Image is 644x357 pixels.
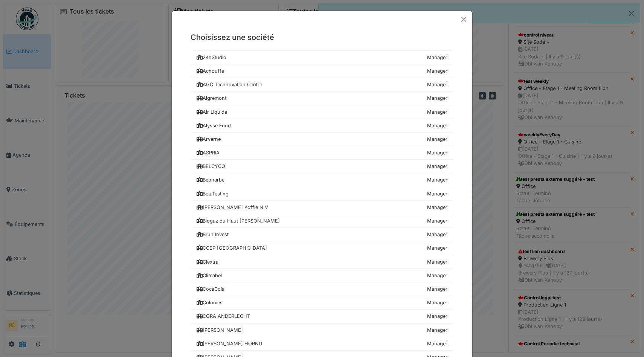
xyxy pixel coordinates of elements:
[191,64,453,78] a: Achouffe Manager
[197,176,226,183] div: Bepharbel
[191,323,453,337] a: [PERSON_NAME] Manager
[427,95,447,102] div: Manager
[191,282,453,296] a: CocaCola Manager
[191,133,453,146] a: Arverne Manager
[191,105,453,119] a: Air Liquide Manager
[427,54,447,61] div: Manager
[427,217,447,224] div: Manager
[191,201,453,214] a: [PERSON_NAME] Koffie N.V Manager
[191,32,453,43] h5: Choisissez une société
[427,176,447,183] div: Manager
[197,285,224,293] div: CocaCola
[197,299,223,306] div: Colonies
[191,146,453,160] a: ASPRIA Manager
[191,173,453,187] a: Bepharbel Manager
[427,136,447,143] div: Manager
[197,231,229,238] div: Brun Invest
[427,163,447,170] div: Manager
[197,217,280,224] div: Biogaz du Haut [PERSON_NAME]
[427,231,447,238] div: Manager
[191,50,453,64] a: 24hStudio Manager
[197,136,221,143] div: Arverne
[191,78,453,92] a: AGC Technovation Centre Manager
[427,108,447,116] div: Manager
[427,285,447,293] div: Manager
[197,67,224,75] div: Achouffe
[197,258,220,265] div: Clextral
[427,258,447,265] div: Manager
[197,95,226,102] div: Aigremont
[427,204,447,211] div: Manager
[427,149,447,156] div: Manager
[197,204,268,211] div: [PERSON_NAME] Koffie N.V
[197,81,262,88] div: AGC Technovation Centre
[191,214,453,228] a: Biogaz du Haut [PERSON_NAME] Manager
[197,122,231,129] div: Alysse Food
[427,81,447,88] div: Manager
[197,54,226,61] div: 24hStudio
[191,187,453,201] a: BetaTesting Manager
[197,272,222,279] div: Climabel
[427,272,447,279] div: Manager
[427,326,447,334] div: Manager
[197,163,225,170] div: BELCYCO
[458,14,469,25] button: Close
[197,149,220,156] div: ASPRIA
[197,326,243,334] div: [PERSON_NAME]
[427,122,447,129] div: Manager
[191,310,453,323] a: CORA ANDERLECHT Manager
[191,119,453,133] a: Alysse Food Manager
[191,241,453,255] a: CCEP [GEOGRAPHIC_DATA] Manager
[191,269,453,282] a: Climabel Manager
[191,337,453,351] a: [PERSON_NAME] HORNU Manager
[197,340,262,347] div: [PERSON_NAME] HORNU
[427,67,447,75] div: Manager
[427,313,447,320] div: Manager
[197,108,227,116] div: Air Liquide
[191,296,453,310] a: Colonies Manager
[427,244,447,252] div: Manager
[197,190,229,197] div: BetaTesting
[191,255,453,269] a: Clextral Manager
[427,299,447,306] div: Manager
[427,190,447,197] div: Manager
[191,228,453,241] a: Brun Invest Manager
[191,92,453,105] a: Aigremont Manager
[427,340,447,347] div: Manager
[197,313,250,320] div: CORA ANDERLECHT
[191,160,453,173] a: BELCYCO Manager
[197,244,267,252] div: CCEP [GEOGRAPHIC_DATA]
